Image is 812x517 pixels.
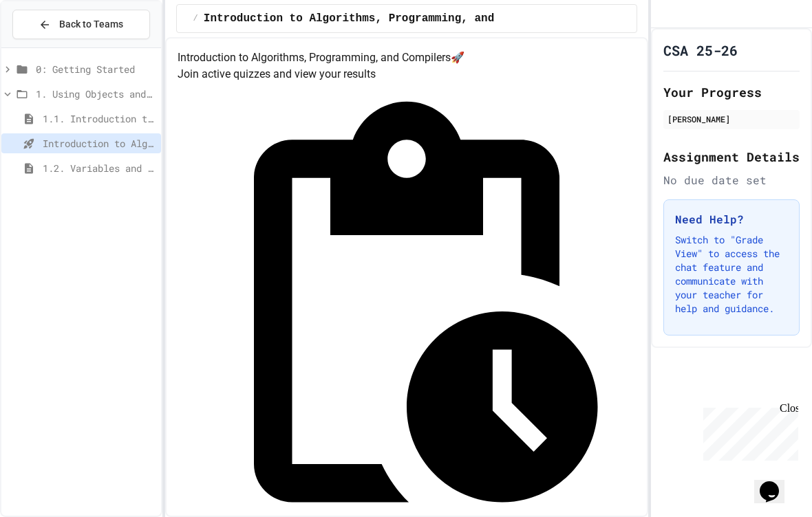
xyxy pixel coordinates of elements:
div: [PERSON_NAME] [667,113,795,125]
button: Back to Teams [12,10,150,39]
h1: CSA 25-26 [663,41,738,60]
span: Introduction to Algorithms, Programming, and Compilers [43,136,156,151]
iframe: chat widget [698,402,798,461]
span: 1.2. Variables and Data Types [43,161,156,175]
span: 0: Getting Started [36,62,156,76]
div: No due date set [663,172,800,188]
span: / [193,13,198,24]
p: Join active quizzes and view your results [178,66,636,82]
iframe: chat widget [754,462,798,503]
h3: Need Help? [675,211,788,228]
h2: Your Progress [663,82,800,102]
span: Back to Teams [59,17,123,32]
span: 1.1. Introduction to Algorithms, Programming, and Compilers [43,111,156,126]
div: Chat with us now!Close [6,5,95,87]
h2: Assignment Details [663,147,800,166]
span: 1. Using Objects and Methods [36,87,156,101]
h4: Introduction to Algorithms, Programming, and Compilers 🚀 [178,49,636,66]
span: Introduction to Algorithms, Programming, and Compilers [204,10,560,27]
p: Switch to "Grade View" to access the chat feature and communicate with your teacher for help and ... [675,233,788,316]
